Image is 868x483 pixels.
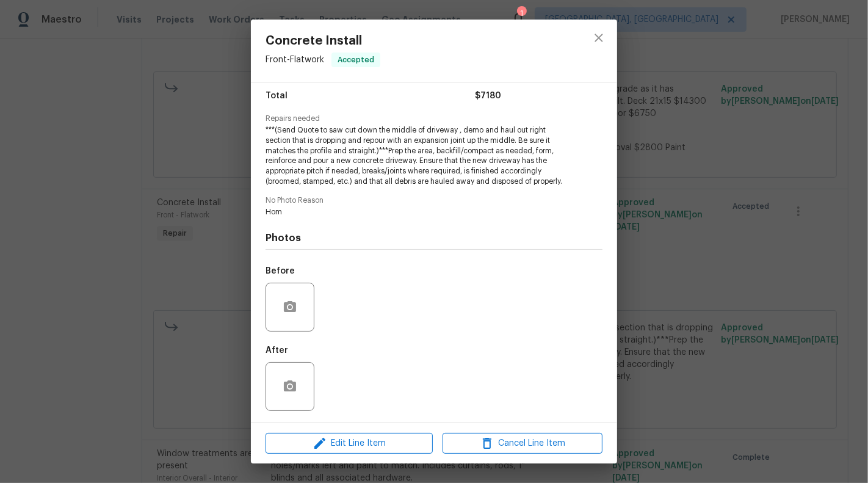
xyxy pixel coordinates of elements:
[475,87,501,105] span: $7180
[266,125,569,187] span: ***(Send Quote to saw cut down the middle of driveway , demo and haul out right section that is d...
[266,232,602,244] h4: Photos
[266,56,324,64] span: Front - Flatwork
[517,7,526,20] div: 1
[266,433,433,454] button: Edit Line Item
[333,54,379,66] span: Accepted
[266,34,380,48] span: Concrete Install
[446,436,599,451] span: Cancel Line Item
[266,115,602,123] span: Repairs needed
[266,197,602,205] span: No Photo Reason
[266,346,288,355] h5: After
[266,267,295,275] h5: Before
[266,87,288,105] span: Total
[443,433,602,454] button: Cancel Line Item
[584,23,613,53] button: close
[269,436,429,451] span: Edit Line Item
[266,207,569,217] span: Hom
